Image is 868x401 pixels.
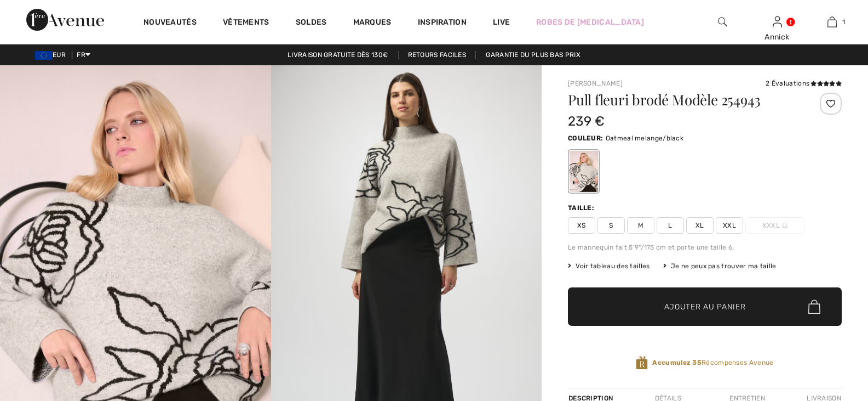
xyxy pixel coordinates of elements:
[568,287,842,326] button: Ajouter au panier
[399,51,476,59] a: Retours faciles
[663,261,777,271] div: Je ne peux pas trouver ma taille
[77,51,90,59] span: FR
[568,93,796,107] h1: Pull fleuri brodé Modèle 254943
[353,18,392,29] a: Marques
[597,217,625,234] span: S
[652,359,702,366] strong: Accumulez 35
[568,242,842,252] div: Le mannequin fait 5'9"/175 cm et porte une taille 6.
[35,51,70,59] span: EUR
[606,134,683,142] span: Oatmeal melange/black
[627,217,654,234] span: M
[827,15,837,29] img: Mon panier
[568,261,650,271] span: Voir tableau des tailles
[35,51,53,60] img: Euro
[716,217,743,234] span: XXL
[568,80,623,87] a: [PERSON_NAME]
[568,203,596,213] div: Taille:
[279,51,396,59] a: Livraison gratuite dès 130€
[718,15,727,29] img: recherche
[664,301,746,313] span: Ajouter au panier
[493,16,510,28] a: Live
[773,15,782,29] img: Mes infos
[418,18,467,29] span: Inspiration
[745,217,804,234] span: XXXL
[808,300,820,314] img: Bag.svg
[568,217,595,234] span: XS
[766,78,842,88] div: 2 Évaluations
[773,16,782,27] a: Se connecter
[636,355,648,370] img: Récompenses Avenue
[26,9,104,31] img: 1ère Avenue
[568,114,605,129] span: 239 €
[223,18,269,29] a: Vêtements
[782,223,787,228] img: ring-m.svg
[805,15,859,29] a: 1
[842,17,845,27] span: 1
[657,217,684,234] span: L
[143,18,197,29] a: Nouveautés
[568,134,603,142] span: Couleur:
[750,31,804,43] div: Annick
[798,319,857,346] iframe: Ouvre un widget dans lequel vous pouvez chatter avec l’un de nos agents
[686,217,714,234] span: XL
[570,151,598,192] div: Oatmeal melange/black
[477,51,589,59] a: Garantie du plus bas prix
[536,16,644,28] a: Robes de [MEDICAL_DATA]
[296,18,327,29] a: Soldes
[652,358,773,368] span: Récompenses Avenue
